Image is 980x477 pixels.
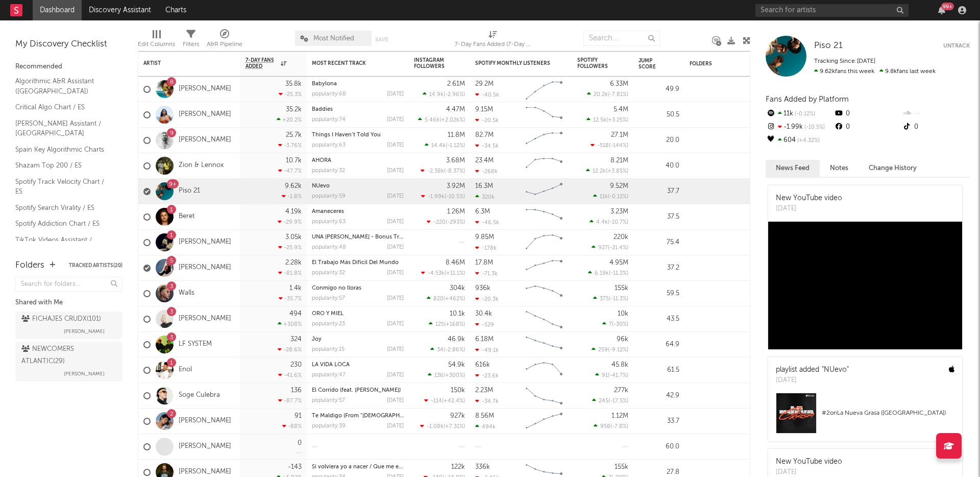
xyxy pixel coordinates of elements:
[615,285,628,292] div: 155k
[312,296,345,301] div: popularity: 57
[796,138,820,144] span: +4.32 %
[387,296,404,301] div: [DATE]
[387,168,404,174] div: [DATE]
[617,336,628,343] div: 96k
[475,270,498,277] div: -71.3k
[431,143,446,149] span: 14.4k
[521,357,567,383] svg: Chart title
[610,296,627,302] span: -11.3 %
[609,347,627,353] span: -9.12 %
[290,362,302,368] div: 230
[312,194,346,199] div: popularity: 59
[596,220,608,225] span: 4.4k
[639,58,664,70] div: Jump Score
[598,347,608,353] span: 259
[609,373,627,378] span: -41.7 %
[387,219,404,225] div: [DATE]
[859,160,927,177] button: Change History
[289,311,302,317] div: 494
[425,117,439,123] span: 5.46k
[475,219,499,226] div: -46.5k
[179,264,231,272] a: [PERSON_NAME]
[279,91,302,98] div: -25.3 %
[421,270,465,276] div: ( )
[179,212,194,221] a: Beret
[639,83,679,96] div: 49.9
[278,244,302,251] div: -25.9 %
[521,230,567,255] svg: Chart title
[610,81,628,87] div: 6.33M
[312,117,346,123] div: popularity: 74
[278,219,302,225] div: -29.9 %
[445,347,463,353] span: -2.86 %
[591,142,628,149] div: ( )
[598,245,608,251] span: 927
[447,81,465,87] div: 2.61M
[943,41,970,51] button: Untrack
[183,26,199,55] div: Filters
[179,187,200,196] a: Piso 21
[610,208,628,215] div: 3.23M
[312,321,345,327] div: popularity: 23
[312,285,361,291] a: Conmigo no lloras
[941,3,954,10] div: 99 +
[766,107,834,121] div: 11k
[475,142,499,149] div: -34.5k
[610,183,628,189] div: 9.52M
[312,107,333,112] a: Baddies
[433,296,444,302] span: 820
[475,362,490,368] div: 616k
[425,142,465,149] div: ( )
[286,132,302,138] div: 25.7k
[902,121,970,134] div: 0
[521,306,567,332] svg: Chart title
[387,194,404,199] div: [DATE]
[179,391,220,400] a: Soge Culebra
[588,270,628,276] div: ( )
[587,91,628,98] div: ( )
[639,211,679,223] div: 37.5
[639,236,679,249] div: 75.4
[475,194,495,200] div: 320k
[428,271,445,276] span: -4.53k
[768,393,962,441] a: #2onLa Nueva Grasa ([GEOGRAPHIC_DATA])
[15,144,112,155] a: Spain Key Algorithmic Charts
[450,311,465,317] div: 10.1k
[475,311,492,317] div: 30.4k
[448,362,465,368] div: 54.9k
[15,297,122,309] div: Shared with Me
[430,346,465,353] div: ( )
[312,311,344,317] a: ORO Y MIEL
[600,296,609,302] span: 375
[312,81,337,87] a: Babylona
[610,143,627,149] span: -144 %
[447,208,465,215] div: 1.26M
[312,132,404,138] div: Things I Haven’t Told You
[814,41,843,50] span: Piso 21
[614,234,628,241] div: 220k
[312,285,404,291] div: Conmigo no lloras
[814,68,936,75] span: 9.8k fans last week
[138,26,175,55] div: Edit Columns
[593,295,628,302] div: ( )
[421,193,465,200] div: ( )
[820,160,859,177] button: Notes
[312,413,429,419] a: Te Maldigo (From "[DEMOGRAPHIC_DATA]")
[455,26,531,55] div: 7-Day Fans Added (7-Day Fans Added)
[776,204,842,214] div: [DATE]
[437,347,444,353] span: 34
[814,58,875,64] span: Tracking Since: [DATE]
[447,183,465,189] div: 3.92M
[312,464,472,470] a: Si volviera yo a nacer / Que me entierren sin un chavo - Live
[814,41,843,51] a: Piso 21
[793,111,815,117] span: -0.12 %
[433,220,446,225] span: -220
[475,285,491,292] div: 936k
[447,220,463,225] span: -293 %
[312,245,346,250] div: popularity: 48
[387,321,404,327] div: [DATE]
[521,102,567,128] svg: Chart title
[614,322,627,327] span: -30 %
[446,157,465,164] div: 3.68M
[15,312,122,339] a: FICHAJES CRUDX(101)[PERSON_NAME]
